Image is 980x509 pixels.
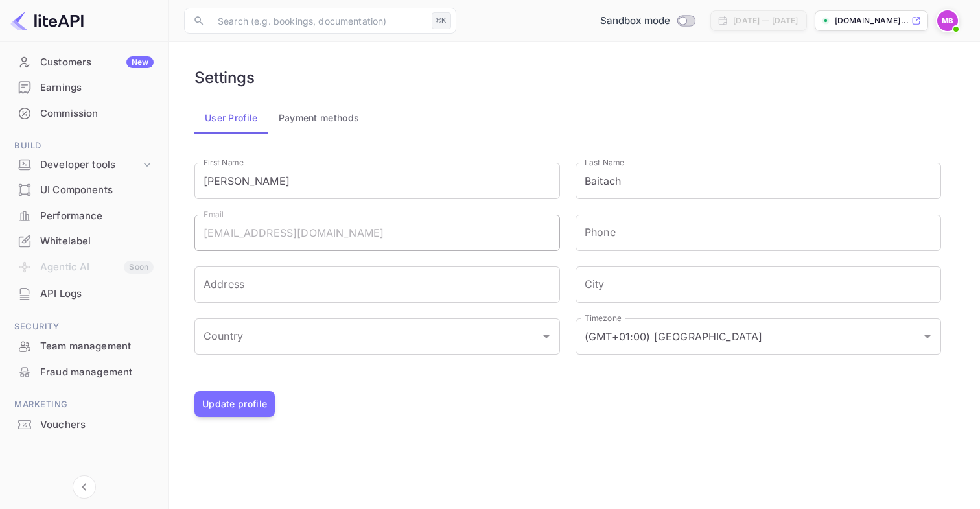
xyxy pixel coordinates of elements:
a: Commission [8,101,160,125]
div: Earnings [8,75,160,101]
button: Open [537,327,555,346]
input: First Name [194,163,560,199]
div: Whitelabel [40,234,154,249]
a: Performance [8,204,160,228]
div: Switch to Production mode [595,14,701,29]
div: Team management [40,339,154,354]
button: Payment methods [268,102,370,134]
input: City [576,266,941,303]
a: Fraud management [8,360,160,384]
div: Fraud management [40,365,154,380]
input: phone [576,215,941,251]
button: Update profile [194,391,275,417]
span: Build [8,139,160,153]
div: Performance [8,204,160,229]
button: User Profile [194,102,268,134]
div: Developer tools [40,158,141,172]
div: Developer tools [8,154,160,176]
a: Whitelabel [8,229,160,253]
input: Last Name [576,163,941,199]
a: API Logs [8,281,160,305]
div: Performance [40,209,154,224]
div: API Logs [8,281,160,307]
img: LiteAPI logo [10,10,84,31]
div: [DATE] — [DATE] [733,15,798,27]
div: UI Components [8,178,160,203]
img: Mehdi Baitach [937,10,958,31]
label: Email [204,209,224,220]
div: API Logs [40,287,154,302]
div: Team management [8,334,160,359]
button: Open [918,327,937,346]
input: Search (e.g. bookings, documentation) [210,8,426,34]
a: Vouchers [8,412,160,436]
div: Whitelabel [8,229,160,254]
a: CustomersNew [8,50,160,74]
span: Marketing [8,397,160,412]
div: Fraud management [8,360,160,385]
div: New [126,56,154,68]
div: UI Components [40,183,154,198]
input: Address [194,266,560,303]
div: Customers [40,55,154,70]
label: First Name [204,157,244,168]
span: Security [8,320,160,334]
div: Commission [8,101,160,126]
label: Timezone [585,313,621,324]
button: Collapse navigation [73,475,96,499]
input: Country [200,324,535,349]
a: UI Components [8,178,160,202]
label: Last Name [585,157,624,168]
div: CustomersNew [8,50,160,75]
h6: Settings [194,68,255,87]
div: Vouchers [8,412,160,438]
div: Commission [40,106,154,121]
a: Earnings [8,75,160,99]
div: ⌘K [432,12,451,29]
div: Vouchers [40,418,154,432]
div: account-settings tabs [194,102,954,134]
span: Sandbox mode [600,14,671,29]
input: Email [194,215,560,251]
a: Team management [8,334,160,358]
a: Bookings [8,24,160,48]
p: [DOMAIN_NAME]... [835,15,909,27]
div: Earnings [40,80,154,95]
